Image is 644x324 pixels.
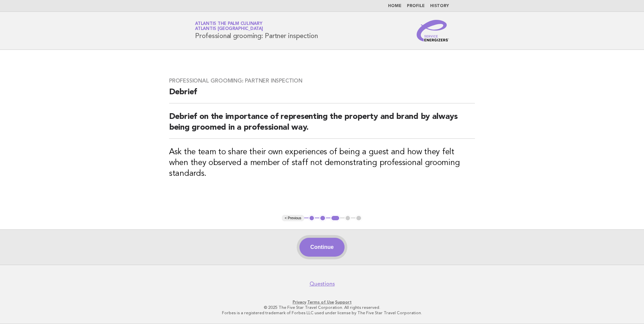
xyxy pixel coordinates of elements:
[417,20,449,41] img: Service Energizers
[310,281,335,287] a: Questions
[195,22,263,31] a: Atlantis The Palm CulinaryAtlantis [GEOGRAPHIC_DATA]
[307,300,334,304] a: Terms of Use
[116,299,528,305] p: · ·
[299,238,344,257] button: Continue
[169,77,475,84] h3: Professional grooming: Partner inspection
[330,215,340,222] button: 3
[407,4,425,8] a: Profile
[430,4,449,8] a: History
[195,27,263,31] span: Atlantis [GEOGRAPHIC_DATA]
[195,22,318,39] h1: Professional grooming: Partner inspection
[282,215,304,222] button: < Previous
[388,4,401,8] a: Home
[293,300,306,304] a: Privacy
[169,147,475,179] h3: Ask the team to share their own experiences of being a guest and how they felt when they observed...
[309,215,315,222] button: 1
[169,111,475,139] h2: Debrief on the importance of representing the property and brand by always being groomed in a pro...
[169,87,475,103] h2: Debrief
[335,300,352,304] a: Support
[116,310,528,316] p: Forbes is a registered trademark of Forbes LLC used under license by The Five Star Travel Corpora...
[116,305,528,310] p: © 2025 The Five Star Travel Corporation. All rights reserved.
[319,215,326,222] button: 2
